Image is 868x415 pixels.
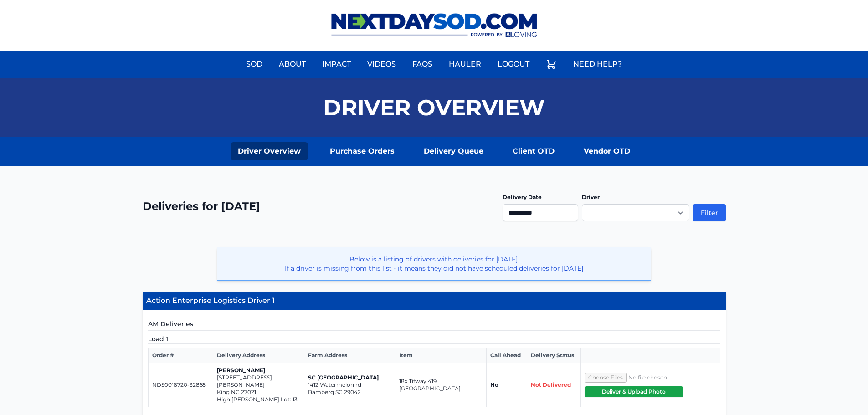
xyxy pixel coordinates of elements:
[317,53,356,75] a: Impact
[152,381,210,389] p: NDS0018720-32865
[148,334,720,344] h5: Load 1
[241,53,268,75] a: Sod
[585,386,683,397] button: Deliver & Upload Photo
[143,292,726,310] h4: Action Enterprise Logistics Driver 1
[407,53,438,75] a: FAQs
[273,53,311,75] a: About
[443,53,487,75] a: Hauler
[217,396,300,403] p: High [PERSON_NAME] Lot: 13
[231,142,308,160] a: Driver Overview
[308,381,391,389] p: 1412 Watermelon rd
[503,194,542,200] label: Delivery Date
[225,255,643,273] p: Below is a listing of drivers with deliveries for [DATE]. If a driver is missing from this list -...
[395,348,487,363] th: Item
[217,367,300,374] p: [PERSON_NAME]
[416,142,491,160] a: Delivery Queue
[308,374,391,381] p: SC [GEOGRAPHIC_DATA]
[527,348,580,363] th: Delivery Status
[487,348,527,363] th: Call Ahead
[148,348,213,363] th: Order #
[304,348,395,363] th: Farm Address
[143,199,260,214] h2: Deliveries for [DATE]
[576,142,637,160] a: Vendor OTD
[531,381,571,388] span: Not Delivered
[492,53,535,75] a: Logout
[323,97,545,118] h1: Driver Overview
[148,319,720,331] h5: AM Deliveries
[505,142,562,160] a: Client OTD
[582,194,600,200] label: Driver
[323,142,402,160] a: Purchase Orders
[217,374,300,389] p: [STREET_ADDRESS][PERSON_NAME]
[395,363,487,407] td: 18x Tifway 419 [GEOGRAPHIC_DATA]
[217,389,300,396] p: King NC 27021
[362,53,401,75] a: Videos
[490,381,498,388] strong: No
[693,204,726,221] button: Filter
[568,53,627,75] a: Need Help?
[213,348,304,363] th: Delivery Address
[308,389,391,396] p: Bamberg SC 29042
